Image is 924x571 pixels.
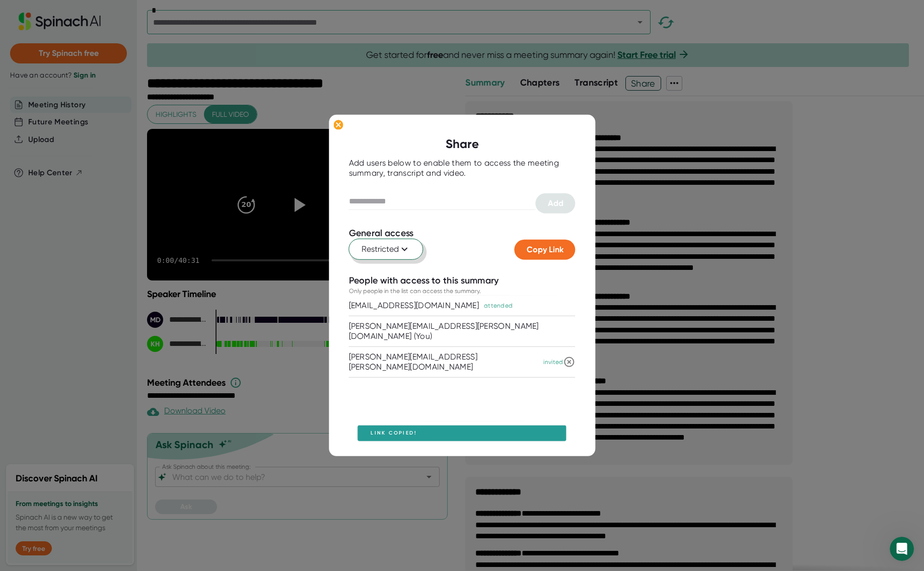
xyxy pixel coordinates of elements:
div: [PERSON_NAME][EMAIL_ADDRESS][PERSON_NAME][DOMAIN_NAME] (You) [349,321,571,341]
div: Only people in the list can access the summary. [349,287,481,296]
button: Copy Link [515,240,576,260]
div: Add users below to enable them to access the meeting summary, transcript and video. [349,158,576,178]
iframe: Intercom live chat [890,537,914,561]
span: Restricted [362,243,411,255]
div: attended [484,301,513,310]
div: [EMAIL_ADDRESS][DOMAIN_NAME] [349,301,479,311]
div: General access [349,228,414,239]
div: invited [543,358,563,367]
div: People with access to this summary [349,275,499,287]
button: Restricted [349,239,423,260]
div: [PERSON_NAME][EMAIL_ADDRESS][PERSON_NAME][DOMAIN_NAME] [349,352,539,372]
b: Share [446,136,479,151]
span: Add [548,198,563,208]
button: Add [536,193,576,213]
span: Copy Link [527,245,563,254]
